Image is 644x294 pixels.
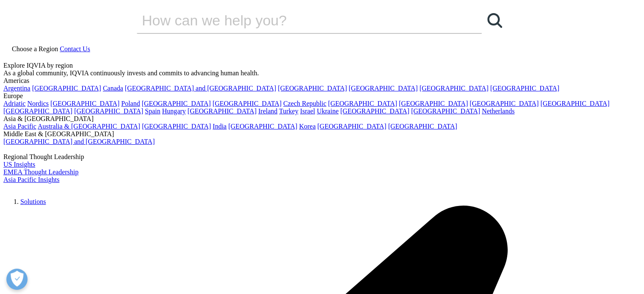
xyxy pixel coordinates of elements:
[38,123,140,130] a: Australia & [GEOGRAPHIC_DATA]
[283,100,326,107] a: Czech Republic
[188,107,257,115] a: [GEOGRAPHIC_DATA]
[420,85,489,92] a: [GEOGRAPHIC_DATA]
[121,100,140,107] a: Poland
[142,100,211,107] a: [GEOGRAPHIC_DATA]
[3,138,155,145] a: [GEOGRAPHIC_DATA] and [GEOGRAPHIC_DATA]
[3,130,641,138] div: Middle East & [GEOGRAPHIC_DATA]
[3,92,641,100] div: Europe
[3,107,72,115] a: [GEOGRAPHIC_DATA]
[60,45,90,52] a: Contact Us
[278,85,347,92] a: [GEOGRAPHIC_DATA]
[137,8,458,33] input: Search
[32,85,101,92] a: [GEOGRAPHIC_DATA]
[3,69,641,77] div: As a global community, IQVIA continuously invests and commits to advancing human health.
[142,123,211,130] a: [GEOGRAPHIC_DATA]
[487,13,502,28] svg: Search
[3,100,25,107] a: Adriatic
[3,115,641,123] div: Asia & [GEOGRAPHIC_DATA]
[482,107,514,115] a: Netherlands
[145,107,160,115] a: Spain
[411,107,480,115] a: [GEOGRAPHIC_DATA]
[3,77,641,85] div: Americas
[300,107,315,115] a: Israel
[470,100,539,107] a: [GEOGRAPHIC_DATA]
[3,161,35,168] a: US Insights
[490,85,559,92] a: [GEOGRAPHIC_DATA]
[27,100,49,107] a: Nordics
[213,123,227,130] a: India
[299,123,315,130] a: Korea
[399,100,468,107] a: [GEOGRAPHIC_DATA]
[482,8,507,33] a: Search
[74,107,143,115] a: [GEOGRAPHIC_DATA]
[228,123,297,130] a: [GEOGRAPHIC_DATA]
[213,100,282,107] a: [GEOGRAPHIC_DATA]
[162,107,186,115] a: Hungary
[317,107,339,115] a: Ukraine
[103,85,123,92] a: Canada
[540,100,609,107] a: [GEOGRAPHIC_DATA]
[3,168,78,176] a: EMEA Thought Leadership
[3,85,30,92] a: Argentina
[3,176,59,183] a: Asia Pacific Insights
[125,85,276,92] a: [GEOGRAPHIC_DATA] and [GEOGRAPHIC_DATA]
[3,153,641,161] div: Regional Thought Leadership
[12,45,58,52] span: Choose a Region
[3,62,641,69] div: Explore IQVIA by region
[258,107,277,115] a: Ireland
[388,123,457,130] a: [GEOGRAPHIC_DATA]
[317,123,386,130] a: [GEOGRAPHIC_DATA]
[348,85,417,92] a: [GEOGRAPHIC_DATA]
[50,100,119,107] a: [GEOGRAPHIC_DATA]
[340,107,409,115] a: [GEOGRAPHIC_DATA]
[3,123,36,130] a: Asia Pacific
[20,198,46,205] a: Solutions
[6,269,28,290] button: Open Preferences
[279,107,299,115] a: Turkey
[328,100,397,107] a: [GEOGRAPHIC_DATA]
